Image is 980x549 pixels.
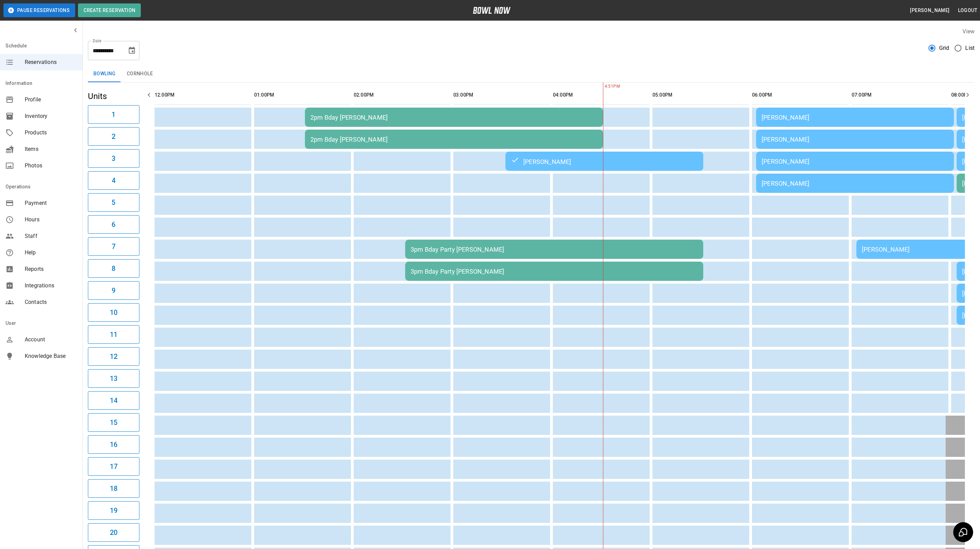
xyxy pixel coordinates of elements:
h6: 9 [112,285,115,296]
div: inventory tabs [88,66,975,82]
button: 12 [88,347,139,366]
h6: 13 [110,373,117,384]
button: 13 [88,369,139,388]
button: 9 [88,281,139,300]
button: 1 [88,105,139,124]
button: 7 [88,237,139,256]
button: 16 [88,435,139,454]
h6: 17 [110,461,117,472]
span: 4:51PM [603,83,605,90]
button: 6 [88,215,139,234]
button: Cornhole [121,66,158,82]
div: 2pm Bday [PERSON_NAME] [310,114,597,121]
div: [PERSON_NAME] [511,157,698,165]
div: [PERSON_NAME] [762,114,948,121]
button: 10 [88,303,139,322]
span: List [965,44,975,52]
span: Knowledge Base [25,352,77,360]
h6: 11 [110,329,117,340]
h6: 10 [110,307,117,318]
h6: 5 [112,197,115,208]
label: View [962,28,975,35]
div: 3pm Bday Party [PERSON_NAME] [411,246,698,253]
span: Profile [25,96,77,104]
div: 3pm Bday Party [PERSON_NAME] [411,268,698,275]
span: Payment [25,199,77,207]
button: [PERSON_NAME] [907,4,952,17]
h6: 14 [110,395,117,406]
span: Grid [939,44,949,52]
h6: 16 [110,439,117,450]
span: Integrations [25,282,77,290]
button: 11 [88,325,139,344]
h6: 3 [112,153,115,164]
h6: 15 [110,417,117,428]
h6: 1 [112,109,115,120]
span: Hours [25,216,77,224]
span: Items [25,145,77,153]
button: Logout [955,4,980,17]
button: 18 [88,479,139,498]
button: 17 [88,457,139,476]
h5: Units [88,91,139,102]
button: 2 [88,127,139,146]
h6: 12 [110,351,117,362]
span: Reservations [25,58,77,66]
th: 12:00PM [155,85,251,105]
div: [PERSON_NAME] [762,180,948,187]
button: 5 [88,193,139,212]
th: 02:00PM [354,85,451,105]
div: [PERSON_NAME] [762,136,948,143]
h6: 20 [110,527,117,538]
span: Account [25,336,77,344]
th: 03:00PM [453,85,550,105]
img: logo [473,7,511,14]
button: 14 [88,391,139,410]
button: 4 [88,171,139,190]
button: Create Reservation [78,3,141,17]
h6: 4 [112,175,115,186]
button: 20 [88,523,139,542]
span: Reports [25,265,77,273]
h6: 7 [112,241,115,252]
button: 8 [88,259,139,278]
button: 3 [88,149,139,168]
span: Contacts [25,298,77,306]
h6: 2 [112,131,115,142]
button: Choose date, selected date is Sep 20, 2025 [125,44,139,57]
h6: 6 [112,219,115,230]
div: [PERSON_NAME] [762,158,948,165]
span: Inventory [25,112,77,120]
th: 01:00PM [254,85,351,105]
button: Pause Reservations [3,3,75,17]
button: 15 [88,413,139,432]
h6: 8 [112,263,115,274]
span: Staff [25,232,77,240]
span: Help [25,249,77,257]
button: Bowling [88,66,121,82]
span: Photos [25,162,77,170]
h6: 19 [110,505,117,516]
span: Products [25,129,77,137]
button: 19 [88,501,139,520]
div: 2pm Bday [PERSON_NAME] [310,136,597,143]
h6: 18 [110,483,117,494]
